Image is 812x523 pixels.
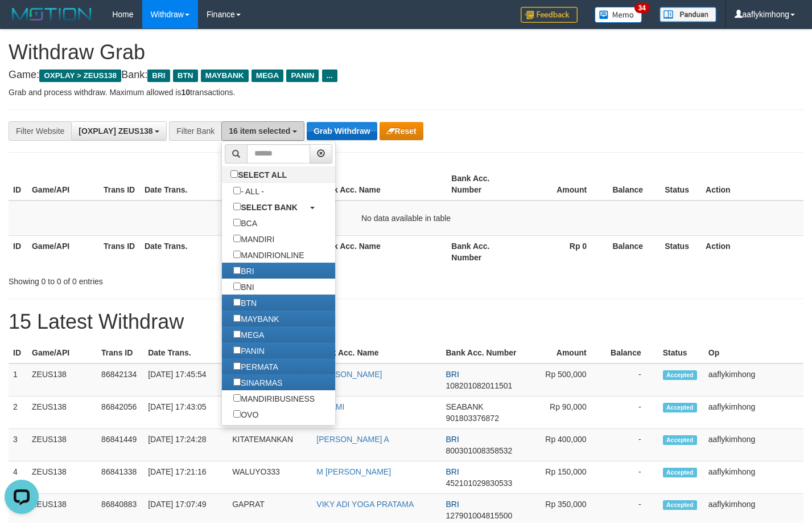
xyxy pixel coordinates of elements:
span: Accepted [663,435,697,445]
span: MEGA [252,70,284,82]
button: 16 item selected [221,121,304,141]
td: 1 [9,363,27,397]
td: ZEUS138 [27,461,97,494]
input: MANDIRI [233,235,241,242]
span: Copy 800301008358532 to clipboard [446,446,512,455]
strong: 10 [181,88,190,97]
a: [PERSON_NAME] A [316,435,389,444]
a: M [PERSON_NAME] [316,467,391,476]
span: BTN [173,70,198,82]
span: PANIN [286,70,319,82]
img: MOTION_logo.png [9,6,95,23]
th: Bank Acc. Name [314,168,447,201]
span: Copy 108201082011501 to clipboard [446,381,512,390]
span: MAYBANK [201,70,249,82]
td: [DATE] 17:43:05 [143,397,228,429]
td: ZEUS138 [27,397,97,429]
th: Game/API [27,235,99,268]
td: 2 [9,397,27,429]
input: MAYBANK [233,314,241,322]
input: BRI [233,267,241,274]
h4: Game: Bank: [9,70,803,81]
th: Date Trans. [140,235,227,268]
td: Rp 150,000 [521,461,604,494]
input: - ALL - [233,187,241,194]
label: PANIN [222,342,276,358]
label: GOPAY [222,422,279,438]
td: - [604,363,658,397]
td: ZEUS138 [27,363,97,397]
h1: Withdraw Grab [9,41,803,64]
label: OVO [222,406,270,422]
span: Accepted [663,403,697,412]
th: Date Trans. [140,168,227,201]
span: BRI [446,500,459,509]
span: BRI [147,70,170,82]
td: - [604,461,658,494]
p: Grab and process withdraw. Maximum allowed is transactions. [9,87,803,98]
label: - ALL - [222,183,275,199]
input: MANDIRIBUSINESS [233,394,241,402]
img: panduan.png [660,7,716,22]
td: Rp 500,000 [521,363,604,397]
td: aaflykimhong [704,363,803,397]
h1: 15 Latest Withdraw [9,310,803,333]
th: Amount [518,168,604,201]
th: Balance [604,235,660,268]
span: Accepted [663,468,697,477]
th: Date Trans. [143,342,228,363]
label: MANDIRIBUSINESS [222,390,326,406]
label: BCA [222,215,269,231]
th: Bank Acc. Name [314,235,447,268]
button: Open LiveChat chat widget [5,5,39,39]
td: [DATE] 17:24:28 [143,429,228,461]
td: ZEUS138 [27,429,97,461]
img: Feedback.jpg [521,7,578,23]
input: OVO [233,410,241,418]
div: Showing 0 to 0 of 0 entries [9,271,330,287]
label: SINARMAS [222,374,294,390]
td: - [604,397,658,429]
td: - [604,429,658,461]
span: BRI [446,467,459,476]
a: [PERSON_NAME] [316,370,382,379]
label: MAYBANK [222,310,290,326]
span: BRI [446,370,459,379]
th: Rp 0 [518,235,604,268]
a: SELECT BANK [222,199,335,215]
span: 34 [634,3,650,13]
input: MEGA [233,330,241,338]
td: 86842056 [97,397,143,429]
label: MEGA [222,326,275,342]
button: Grab Withdraw [307,122,377,140]
label: PERMATA [222,358,290,374]
input: BCA [233,219,241,226]
td: [DATE] 17:45:54 [143,363,228,397]
span: BRI [446,435,459,444]
span: [OXPLAY] ZEUS138 [79,126,152,136]
a: VIKY ADI YOGA PRATAMA [316,500,414,509]
td: 86841449 [97,429,143,461]
input: BNI [233,283,241,290]
td: 4 [9,461,27,494]
th: ID [9,342,27,363]
button: [OXPLAY] ZEUS138 [71,121,167,141]
span: Accepted [663,370,697,380]
input: PERMATA [233,362,241,370]
span: 16 item selected [229,126,290,136]
th: Status [658,342,704,363]
span: Accepted [663,500,697,510]
button: Reset [380,122,423,140]
img: Button%20Memo.svg [595,7,642,23]
th: ID [9,235,27,268]
td: KITATEMANKAN [228,429,312,461]
span: ... [322,70,337,82]
th: Balance [604,342,658,363]
label: MANDIRIONLINE [222,247,315,263]
th: Trans ID [97,342,143,363]
td: 3 [9,429,27,461]
input: SINARMAS [233,378,241,386]
b: SELECT BANK [241,203,298,212]
label: BNI [222,279,265,295]
td: aaflykimhong [704,397,803,429]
